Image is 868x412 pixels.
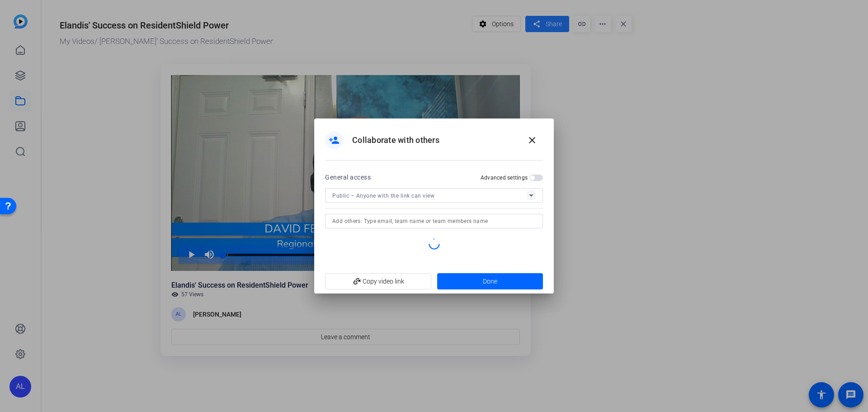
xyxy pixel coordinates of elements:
h2: General access [325,172,371,183]
button: Done [437,273,543,289]
h2: Advanced settings [481,174,528,181]
span: Copy video link [332,273,424,290]
mat-icon: add_link [349,274,365,289]
mat-icon: close [527,135,538,146]
button: Copy video link [325,273,431,289]
span: Public – Anyone with the link can view [332,193,434,199]
mat-icon: person_add [329,135,340,146]
input: Add others: Type email, team name or team members name [332,216,536,227]
span: Done [483,277,497,286]
h1: Collaborate with others [352,135,439,146]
